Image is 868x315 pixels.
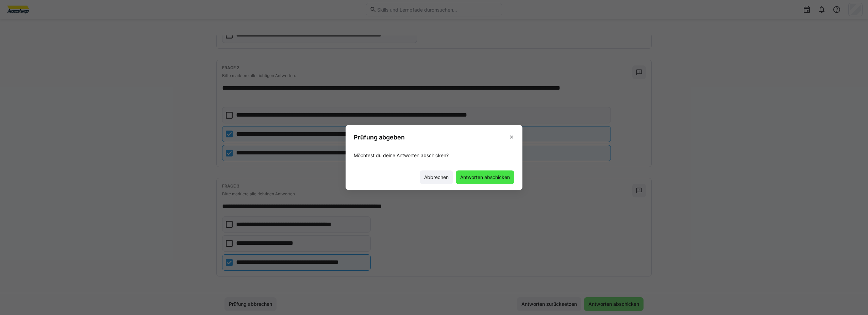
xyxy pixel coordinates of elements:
[354,152,514,159] p: Möchtest du deine Antworten abschicken?
[354,133,405,141] h3: Prüfung abgeben
[456,170,514,184] button: Antworten abschicken
[423,174,450,181] span: Abbrechen
[459,174,511,181] span: Antworten abschicken
[420,170,453,184] button: Abbrechen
